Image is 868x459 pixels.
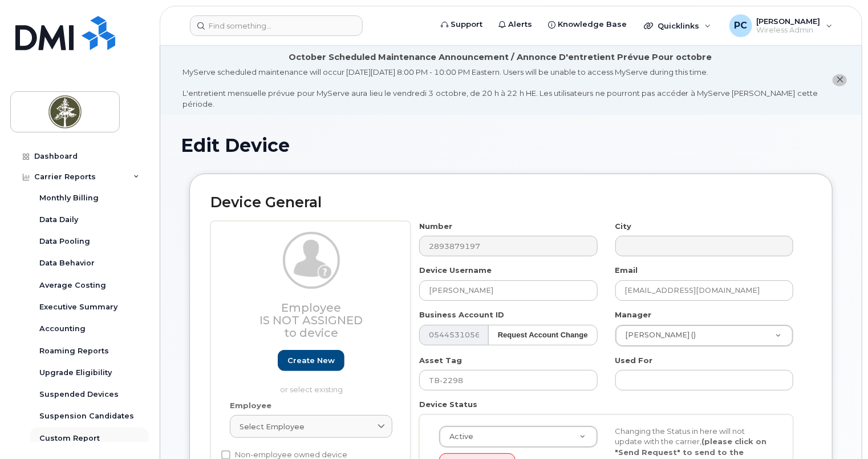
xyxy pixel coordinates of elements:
label: City [615,221,632,232]
button: Request Account Change [488,325,598,346]
h2: Device General [210,195,812,211]
div: October Scheduled Maintenance Announcement / Annonce D'entretient Prévue Pour octobre [289,51,712,63]
p: or select existing [230,384,392,395]
a: Active [440,426,597,447]
strong: Request Account Change [498,331,588,339]
a: Select employee [230,415,392,438]
span: [PERSON_NAME] () [619,330,696,340]
label: Used For [615,355,653,366]
label: Device Status [419,399,477,410]
h1: Edit Device [181,135,841,155]
div: MyServe scheduled maintenance will occur [DATE][DATE] 8:00 PM - 10:00 PM Eastern. Users will be u... [182,67,818,109]
label: Business Account ID [419,309,504,320]
span: to device [284,326,338,340]
span: Active [443,432,473,442]
label: Number [419,221,452,232]
span: Select employee [240,421,305,432]
label: Employee [230,400,271,411]
a: [PERSON_NAME] () [616,325,793,346]
label: Asset Tag [419,355,462,366]
a: Create new [278,350,344,371]
label: Email [615,265,638,276]
label: Manager [615,309,652,320]
label: Device Username [419,265,492,276]
button: close notification [833,74,847,86]
span: Is not assigned [259,313,363,327]
h3: Employee [230,301,392,339]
